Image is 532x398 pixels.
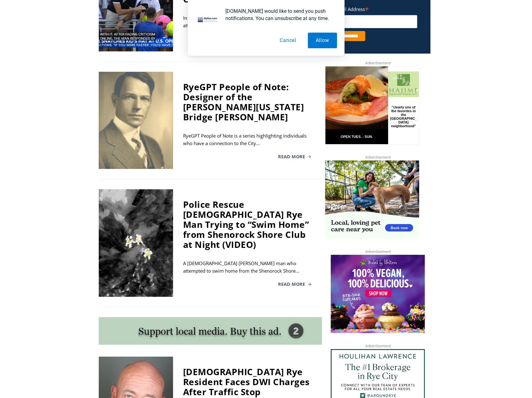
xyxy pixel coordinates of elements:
[2,65,61,88] span: Open Tues. - Sun. [PHONE_NUMBER]
[164,62,291,76] span: Intern @ [DOMAIN_NAME]
[278,154,312,159] a: Read More
[183,199,312,249] div: Police Rescue [DEMOGRAPHIC_DATA] Rye Man Trying to “Swim Home” from Shenorock Shore Club at Night...
[65,39,92,75] div: "clearly one of the favorites in the [GEOGRAPHIC_DATA] neighborhood"
[183,82,312,122] div: RyeGPT People of Note: Designer of the [PERSON_NAME][US_STATE] Bridge [PERSON_NAME]
[278,154,305,159] span: Read More
[359,60,397,66] span: Advertisement
[183,259,312,275] div: A [DEMOGRAPHIC_DATA] [PERSON_NAME] man who attempted to swim home from the Shenorock Shore…
[278,282,312,286] a: Read More
[220,8,337,22] div: [DOMAIN_NAME] would like to send you push notifications. You can unsubscribe at any time.
[359,249,397,254] span: Advertisement
[278,282,305,286] span: Read More
[158,0,296,61] div: "I learned about the history of a place I’d honestly never considered even as a resident of [GEOG...
[308,33,337,48] button: Allow
[151,61,304,78] a: Intern @ [DOMAIN_NAME]
[99,317,322,345] img: support local media, buy this ad
[183,132,312,147] div: RyeGPT People of Note is a series highlighting individuals who have a connection to the City…
[183,367,312,397] div: [DEMOGRAPHIC_DATA] Rye Resident Faces DWI Charges After Traffic Stop
[272,33,304,48] button: Cancel
[195,8,220,33] img: notification icon
[359,154,397,160] span: Advertisement
[331,255,425,333] img: Baked by Melissa
[0,63,63,78] a: Open Tues. - Sun. [PHONE_NUMBER]
[359,343,397,349] span: Advertisement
